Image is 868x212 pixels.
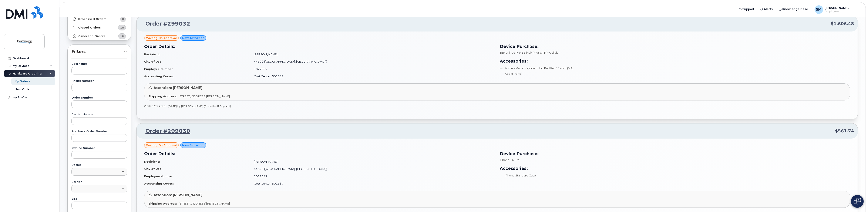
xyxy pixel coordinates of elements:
[71,96,127,99] label: Order Number
[68,23,131,32] a: Closed Orders18
[71,130,127,133] label: Purchase Order Number
[250,65,495,73] td: 1022087
[179,95,230,98] span: [STREET_ADDRESS][PERSON_NAME]
[146,36,177,40] span: Waiting On Approval
[71,147,127,150] label: Invoice Number
[812,5,858,14] div: Stephens, Mack (Executive IT Support)
[250,73,495,80] td: Cost Center: 502387
[148,95,177,98] strong: Shipping Address:
[250,58,495,65] td: 44320 ([GEOGRAPHIC_DATA], [GEOGRAPHIC_DATA])
[71,164,127,166] label: Dealer
[182,36,204,40] span: New Activation
[144,150,495,157] h3: Order Details:
[71,198,127,200] label: SIM
[500,158,519,162] span: iPhone 16 Pro
[500,165,850,172] h3: Accessories:
[500,72,850,76] li: Apple Pencil
[250,51,495,58] td: [PERSON_NAME]
[140,20,190,28] a: Order #299032
[68,32,131,40] a: Cancelled Orders16
[500,66,850,70] li: Apple - Magic Keyboard for iPad Pro 11‑inch (M4)
[816,7,822,12] span: SM
[250,180,495,187] td: Cost Center: 502387
[144,175,173,178] strong: Employee Number
[144,105,166,108] strong: Order Created:
[831,21,854,27] span: $1,606.48
[78,17,107,21] strong: Processed Orders
[250,158,495,165] td: [PERSON_NAME]
[144,60,162,63] strong: City of Use:
[179,202,230,205] span: [STREET_ADDRESS][PERSON_NAME]
[743,7,754,11] span: Support
[182,143,204,147] span: New Activation
[500,58,850,64] h3: Accessories:
[764,7,773,11] span: Alerts
[154,86,202,90] span: Attention: [PERSON_NAME]
[144,160,160,163] strong: Recipient:
[736,5,757,13] a: Support
[144,167,162,170] strong: City of Use:
[71,49,124,55] span: Filters
[825,10,850,13] span: Employee
[500,43,850,50] h3: Device Purchase:
[783,7,808,11] span: Knowledge Base
[776,5,811,13] a: Knowledge Base
[168,105,231,108] span: [DATE] by [PERSON_NAME] (Executive IT Support)
[250,165,495,173] td: 44320 ([GEOGRAPHIC_DATA], [GEOGRAPHIC_DATA])
[144,67,173,71] strong: Employee Number
[140,127,190,135] a: Order #299030
[154,193,202,197] span: Attention: [PERSON_NAME]
[825,6,850,10] span: [PERSON_NAME] (Executive IT Support)
[120,26,124,30] span: 18
[78,26,101,29] strong: Closed Orders
[71,80,127,82] label: Phone Number
[144,74,174,78] strong: Accounting Codes:
[68,15,131,23] a: Processed Orders0
[71,113,127,116] label: Carrier Number
[78,34,105,38] strong: Cancelled Orders
[500,51,560,54] span: Tablet iPad Pro 11-inch (M4) Wi-Fi + Cellular
[148,202,177,205] strong: Shipping Address:
[144,182,174,185] strong: Accounting Codes:
[122,17,124,21] span: 0
[71,181,127,183] label: Carrier
[835,128,854,134] span: $561.74
[146,143,177,147] span: Waiting On Approval
[500,173,850,178] li: iPhone Standard Case
[144,43,495,50] h3: Order Details:
[250,173,495,180] td: 1022087
[757,5,776,13] a: Alerts
[120,34,124,38] span: 16
[854,198,861,205] img: Open chat
[500,150,850,157] h3: Device Purchase:
[144,53,160,56] strong: Recipient:
[71,63,127,65] label: Username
